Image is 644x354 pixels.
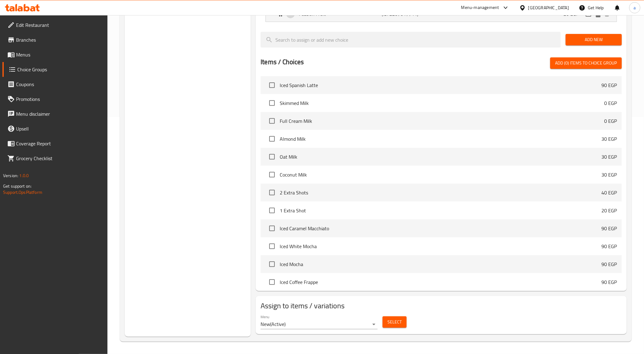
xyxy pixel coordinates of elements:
[2,92,107,106] a: Promotions
[19,172,29,180] span: 1.0.0
[266,204,278,217] span: Select choice
[16,125,102,132] span: Upsell
[16,36,102,44] span: Branches
[280,278,601,286] span: Iced Coffee Frappe
[16,110,102,118] span: Menu disclaimer
[266,115,278,127] span: Select choice
[266,150,278,163] span: Select choice
[387,318,402,326] span: Select
[601,207,617,214] p: 20 EGP
[604,117,617,125] p: 0 EGP
[2,136,107,151] a: Coverage Report
[604,99,617,107] p: 0 EGP
[601,225,617,232] p: 90 EGP
[601,243,617,250] p: 90 EGP
[2,121,107,136] a: Upsell
[634,4,636,11] span: a
[2,151,107,166] a: Grocery Checklist
[461,4,499,11] div: Menu-management
[261,301,622,311] h2: Assign to items / variations
[280,171,601,178] span: Coconut Milk
[280,207,601,214] span: 1 Extra Shot
[280,99,604,107] span: Skimmed Milk
[2,62,107,77] a: Choice Groups
[280,81,601,89] span: Iced Spanish Latte
[601,81,617,89] p: 90 EGP
[3,172,18,180] span: Version:
[266,276,278,289] span: Select choice
[280,225,601,232] span: Iced Caramel Macchiato
[2,106,107,121] a: Menu disclaimer
[601,189,617,196] p: 40 EGP
[280,117,604,125] span: Full Cream Milk
[280,135,601,143] span: Almond Milk
[3,188,42,196] a: Support.OpsPlatform
[3,182,31,190] span: Get support on:
[16,155,102,162] span: Grocery Checklist
[2,77,107,92] a: Coupons
[261,32,561,48] input: search
[601,260,617,268] p: 90 EGP
[266,132,278,145] span: Select choice
[601,135,617,143] p: 30 EGP
[266,97,278,110] span: Select choice
[2,18,107,32] a: Edit Restaurant
[266,186,278,199] span: Select choice
[601,153,617,160] p: 30 EGP
[566,34,622,45] button: Add New
[528,4,569,11] div: [GEOGRAPHIC_DATA]
[280,260,601,268] span: Iced Mocha
[601,278,617,286] p: 90 EGP
[601,171,617,178] p: 30 EGP
[16,51,102,58] span: Menus
[261,57,304,67] h2: Items / Choices
[2,47,107,62] a: Menus
[383,316,407,328] button: Select
[266,79,278,92] span: Select choice
[555,59,617,67] span: Add (0) items to choice group
[261,315,270,319] label: Menu
[266,240,278,253] span: Select choice
[16,95,102,103] span: Promotions
[16,81,102,88] span: Coupons
[571,36,617,44] span: Add New
[16,21,102,29] span: Edit Restaurant
[2,32,107,47] a: Branches
[16,140,102,147] span: Coverage Report
[550,57,622,69] button: Add (0) items to choice group
[17,66,102,73] span: Choice Groups
[382,10,437,18] p: (ID: 2287017711)
[280,189,601,196] span: 2 Extra Shots
[563,10,584,18] p: 20 EGP
[299,10,382,18] p: Passion Fruit
[266,258,278,271] span: Select choice
[261,319,378,329] div: New(Active)
[280,243,601,250] span: Iced White Mocha
[266,222,278,235] span: Select choice
[280,153,601,160] span: Oat Milk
